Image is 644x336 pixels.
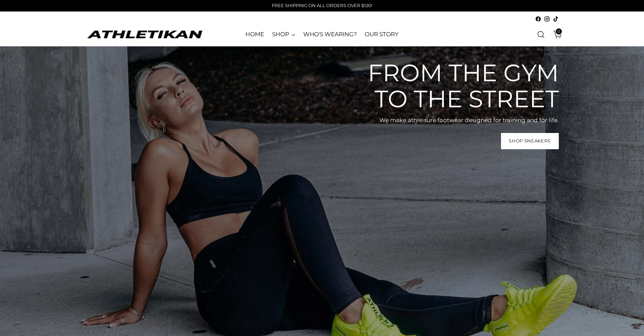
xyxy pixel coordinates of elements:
[303,27,357,42] a: WHO'S WEARING?
[356,116,559,125] p: We make athleisure footwear designed for training and for life.
[548,28,562,41] a: Open cart modal
[509,138,551,144] span: Shop Sneakers
[272,27,295,42] a: SHOP
[501,133,559,149] a: Shop Sneakers
[556,28,562,35] span: 0
[272,2,372,9] p: FREE SHIPPING ON ALL ORDERS OVER $120!
[534,28,548,41] a: Open search modal
[356,60,559,112] h2: From the gym to the street
[86,29,204,40] a: ATHLETIKAN
[365,27,398,42] a: OUR STORY
[245,27,264,42] a: HOME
